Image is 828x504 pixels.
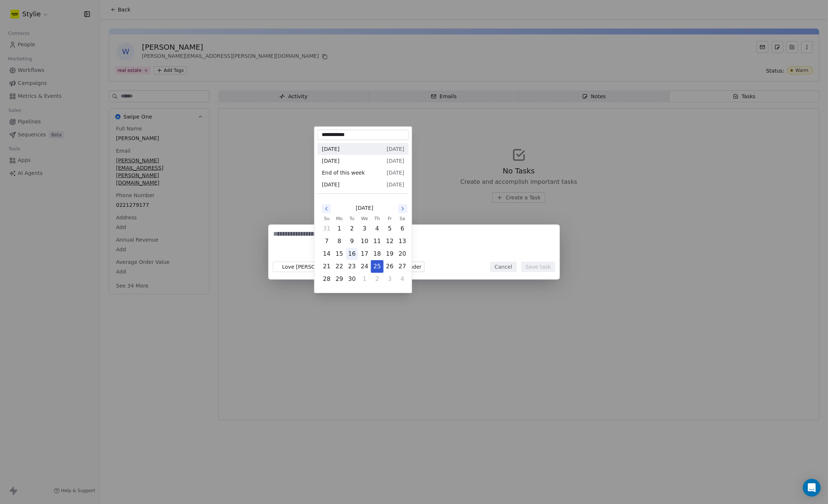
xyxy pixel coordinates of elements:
button: Wednesday, September 10th, 2025 [359,235,371,247]
button: Friday, October 3rd, 2025 [384,273,396,285]
button: Tuesday, September 2nd, 2025 [346,223,358,235]
th: Thursday [371,215,384,222]
table: September 2025 [321,215,409,285]
button: Saturday, October 4th, 2025 [397,273,408,285]
button: Wednesday, September 3rd, 2025 [359,223,371,235]
button: Wednesday, September 17th, 2025 [359,248,371,260]
button: Tuesday, September 9th, 2025 [346,235,358,247]
button: Monday, September 15th, 2025 [334,248,345,260]
button: Thursday, October 2nd, 2025 [371,273,383,285]
span: End of this week [322,169,365,176]
button: Sunday, September 21st, 2025 [321,261,333,272]
th: Saturday [396,215,409,222]
th: Sunday [321,215,333,222]
button: Saturday, September 6th, 2025 [397,223,408,235]
button: Thursday, September 11th, 2025 [371,235,383,247]
button: Friday, September 26th, 2025 [384,261,396,272]
button: Friday, September 5th, 2025 [384,223,396,235]
span: [DATE] [322,145,340,153]
button: Sunday, September 28th, 2025 [321,273,333,285]
button: Tuesday, September 23rd, 2025 [346,261,358,272]
button: Sunday, September 7th, 2025 [321,235,333,247]
button: Tuesday, September 30th, 2025 [346,273,358,285]
span: [DATE] [387,169,404,176]
span: [DATE] [387,181,404,188]
button: Friday, September 19th, 2025 [384,248,396,260]
button: Monday, September 1st, 2025 [334,223,345,235]
button: Monday, September 29th, 2025 [334,273,345,285]
button: Go to the Next Month [398,204,407,213]
button: Sunday, August 31st, 2025 [321,223,333,235]
span: [DATE] [387,157,404,165]
span: [DATE] [322,181,340,188]
button: Tuesday, September 16th, 2025 [346,248,358,260]
button: Go to the Previous Month [322,204,331,213]
th: Monday [333,215,346,222]
span: [DATE] [387,145,404,153]
button: Monday, September 8th, 2025 [334,235,345,247]
button: Saturday, September 13th, 2025 [397,235,408,247]
button: Thursday, September 18th, 2025 [371,248,383,260]
button: Today, Thursday, September 25th, 2025, selected [371,261,383,272]
button: Saturday, September 20th, 2025 [397,248,408,260]
button: Saturday, September 27th, 2025 [397,261,408,272]
button: Friday, September 12th, 2025 [384,235,396,247]
button: Wednesday, October 1st, 2025 [359,273,371,285]
th: Friday [384,215,396,222]
span: [DATE] [356,204,373,212]
button: Sunday, September 14th, 2025 [321,248,333,260]
th: Wednesday [358,215,371,222]
button: Wednesday, September 24th, 2025 [359,261,371,272]
th: Tuesday [346,215,358,222]
button: Monday, September 22nd, 2025 [334,261,345,272]
button: Thursday, September 4th, 2025 [371,223,383,235]
span: [DATE] [322,157,340,165]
